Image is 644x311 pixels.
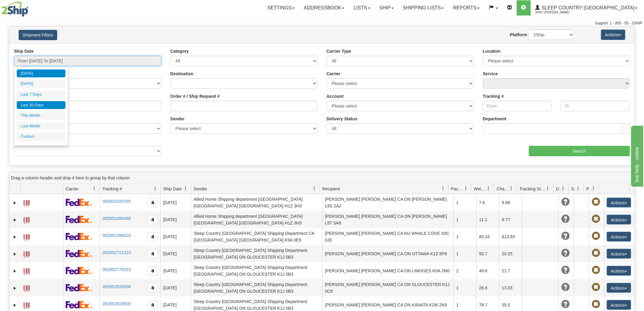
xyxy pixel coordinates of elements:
[476,194,499,211] td: 7.6
[170,71,194,77] label: Destination
[476,279,499,296] td: 26.8
[17,90,65,99] li: Last 7 Days
[148,266,158,275] button: Copy to clipboard
[483,93,504,99] label: Tracking #
[23,197,30,207] a: Label
[607,266,631,276] button: Actions
[102,284,131,289] a: 392652816508
[510,32,527,38] label: Platform
[499,194,522,211] td: 9.66
[499,262,522,279] td: 21.7
[160,194,191,211] td: [DATE]
[148,198,158,207] button: Copy to clipboard
[170,48,189,54] label: Category
[66,216,92,223] img: 2 - FedEx Express®
[150,183,160,194] a: Tracking # filter column settings
[191,228,322,245] td: Sleep Country [GEOGRAPHIC_DATA] Shipping Department CA [GEOGRAPHIC_DATA] [GEOGRAPHIC_DATA] K9A 0E9
[453,245,476,262] td: 1
[453,228,476,245] td: 1
[483,101,552,111] input: From
[499,211,522,228] td: 9.77
[66,250,92,257] img: 2 - FedEx Express®
[17,69,65,78] li: [DATE]
[23,283,30,292] a: Label
[322,262,454,279] td: [PERSON_NAME] [PERSON_NAME] CA ON LIMOGES K0A 2M0
[160,262,191,279] td: [DATE]
[375,0,398,16] a: Ship
[148,283,158,292] button: Copy to clipboard
[592,215,600,223] span: Pickup Not Assigned
[17,122,65,130] li: Last Month
[102,250,131,255] a: 392652721310
[89,183,100,194] a: Carrier filter column settings
[476,245,499,262] td: 50.7
[561,215,570,223] span: Unknown
[66,267,92,274] img: 2 - FedEx Express®
[453,194,476,211] td: 1
[194,186,207,192] span: Sender
[322,211,454,228] td: [PERSON_NAME] [PERSON_NAME] CA ON [PERSON_NAME] L8T 5A8
[66,233,92,240] img: 2 - FedEx Express®
[102,216,131,221] a: 392651060458
[299,0,349,16] a: Addressbook
[531,0,642,16] a: Sleep Country [GEOGRAPHIC_DATA] 2044 / [PERSON_NAME]
[592,232,600,240] span: Pickup Not Assigned
[607,215,631,224] button: Actions
[561,249,570,257] span: Unknown
[160,245,191,262] td: [DATE]
[607,300,631,310] button: Actions
[12,302,18,308] a: Expand
[327,116,357,122] label: Delivery Status
[484,183,494,194] a: Weight filter column settings
[66,284,92,292] img: 2 - FedEx Express®
[438,183,448,194] a: Recipient filter column settings
[483,71,498,77] label: Service
[102,267,131,272] a: 392652779153
[506,183,517,194] a: Charge filter column settings
[66,301,92,309] img: 2 - FedEx Express®
[561,300,570,309] span: Unknown
[349,0,375,16] a: Lists
[476,262,499,279] td: 49.6
[607,198,631,207] button: Actions
[398,0,449,16] a: Shipping lists
[607,249,631,259] button: Actions
[592,300,600,309] span: Pickup Not Assigned
[630,124,643,186] iframe: chat widget
[5,4,56,11] div: live help - online
[520,186,546,192] span: Tracking Status
[586,186,592,192] span: Pickup Status
[592,249,600,257] span: Pickup Not Assigned
[102,233,131,238] a: 392652396020
[322,228,454,245] td: [PERSON_NAME] [PERSON_NAME] CA NU WHALE COVE X0C 0J0
[322,194,454,211] td: [PERSON_NAME] [PERSON_NAME] CA ON [PERSON_NAME] L8S 2A2
[561,232,570,240] span: Unknown
[148,300,158,309] button: Copy to clipboard
[497,186,509,192] span: Charge
[535,9,581,16] span: 2044 / [PERSON_NAME]
[483,48,501,54] label: Location
[499,279,522,296] td: 13.03
[23,231,30,241] a: Label
[66,199,92,206] img: 2 - FedEx Express®
[9,172,635,184] div: grid grouping header
[14,48,34,54] label: Ship Date
[160,228,191,245] td: [DATE]
[543,183,553,194] a: Tracking Status filter column settings
[529,146,630,156] input: Search
[17,80,65,88] li: [DATE]
[322,279,454,296] td: [PERSON_NAME] [PERSON_NAME] CA ON GLOUCESTER K1J 0C8
[327,71,341,77] label: Carrier
[2,2,28,17] img: logo2044.jpg
[453,262,476,279] td: 2
[474,186,487,192] span: Weight
[17,111,65,120] li: This Month
[449,0,484,16] a: Reports
[556,186,561,192] span: Delivery Status
[601,30,625,40] button: Actions
[607,283,631,293] button: Actions
[561,283,570,292] span: Unknown
[163,186,182,192] span: Ship Date
[102,186,122,192] span: Tracking #
[540,5,635,10] span: Sleep Country [GEOGRAPHIC_DATA]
